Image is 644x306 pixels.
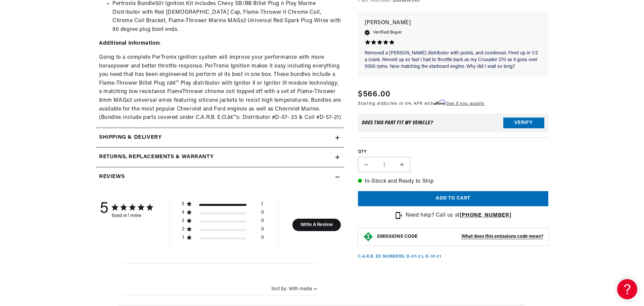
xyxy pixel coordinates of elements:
div: 1 [182,235,185,241]
button: EMISSIONS CODEWhat does this emissions code mean? [377,234,543,240]
p: Removed a [PERSON_NAME] distributor with points, and condenser. Fired up in 1/2 a crank. Revved u... [365,50,542,70]
h2: Shipping & Delivery [99,133,162,142]
p: C.A.R.B. EO Numbers: D-57-23, D-57-21 [358,254,441,260]
p: [PERSON_NAME] [365,18,542,28]
p: Going to a complete PerTronix ignition system will improve your performance with more horsepower ... [99,53,341,122]
div: 0 [261,218,264,226]
div: 1 star by 0 reviews [182,235,264,243]
div: 0 [261,226,264,235]
summary: Shipping & Delivery [96,128,344,147]
span: Sort by: [271,287,287,292]
div: 5 [182,201,185,207]
div: 3 star by 0 reviews [182,218,264,226]
div: 0 [261,210,264,218]
div: 5 [100,200,108,218]
div: With media [289,287,312,292]
button: Write A Review [292,219,341,231]
div: 4 [182,210,185,216]
div: 4 star by 0 reviews [182,210,264,218]
div: Based on 1 review [112,213,153,218]
h2: Reviews [99,173,125,181]
div: 1 [261,201,263,210]
span: $52 [381,102,389,106]
div: 5 star by 1 reviews [182,201,264,210]
summary: Returns, Replacements & Warranty [96,147,344,167]
p: Need help? Call us at [406,211,511,220]
span: $566.00 [358,88,390,100]
h2: Returns, Replacements & Warranty [99,153,214,162]
a: See if you qualify - Learn more about Affirm Financing (opens in modal) [447,102,485,106]
p: Starting at /mo or 0% APR with . [358,100,485,107]
div: Does This part fit My vehicle? [362,120,433,126]
button: Add to cart [358,191,548,206]
label: QTY [358,149,548,155]
img: Emissions code [363,231,374,242]
div: 2 star by 0 reviews [182,226,264,235]
button: Sort by:With media [271,287,317,292]
p: In-Stock and Ready to Ship [358,177,548,186]
button: Verify [503,118,544,128]
strong: What does this emissions code mean? [461,234,543,239]
span: Affirm [434,100,446,105]
strong: Additional Information: [99,41,161,46]
strong: EMISSIONS CODE [377,234,418,239]
span: Verified Buyer [373,29,402,36]
div: 3 [182,218,185,224]
a: [PHONE_NUMBER] [460,213,511,218]
summary: Reviews [96,167,344,187]
div: 0 [261,235,264,243]
div: 2 [182,226,185,232]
